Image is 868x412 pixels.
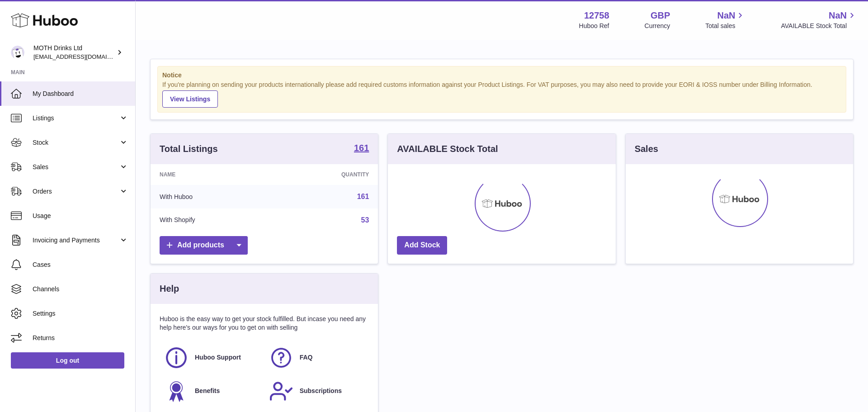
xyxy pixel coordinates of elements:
[151,208,273,232] td: With Shopify
[397,236,447,255] a: Add Stock
[164,379,260,403] a: Benefits
[33,236,119,245] span: Invoicing and Payments
[645,22,670,30] div: Currency
[162,81,841,108] div: If you're planning on sending your products internationally please add required customs informati...
[300,353,313,362] span: FAQ
[195,353,241,362] span: Huboo Support
[33,285,128,294] span: Channels
[829,9,847,22] span: NaN
[151,185,273,208] td: With Huboo
[33,44,115,61] div: MOTH Drinks Ltd
[357,193,369,200] a: 161
[195,387,220,395] span: Benefits
[33,260,128,269] span: Cases
[33,309,128,318] span: Settings
[11,46,24,59] img: orders@mothdrinks.com
[33,212,128,220] span: Usage
[397,143,498,155] h3: AVAILABLE Stock Total
[354,143,369,152] strong: 161
[651,9,670,22] strong: GBP
[33,90,128,98] span: My Dashboard
[361,216,369,224] a: 53
[33,187,119,196] span: Orders
[705,9,745,30] a: NaN Total sales
[33,334,128,342] span: Returns
[160,283,179,295] h3: Help
[705,22,745,30] span: Total sales
[781,9,857,30] a: NaN AVAILABLE Stock Total
[151,164,273,185] th: Name
[269,346,365,370] a: FAQ
[33,138,119,147] span: Stock
[33,53,133,60] span: [EMAIL_ADDRESS][DOMAIN_NAME]
[579,22,609,30] div: Huboo Ref
[160,143,218,155] h3: Total Listings
[584,9,609,22] strong: 12758
[717,9,735,22] span: NaN
[269,379,365,403] a: Subscriptions
[635,143,658,155] h3: Sales
[164,346,260,370] a: Huboo Support
[273,164,378,185] th: Quantity
[33,114,119,123] span: Listings
[354,143,369,154] a: 161
[162,71,841,80] strong: Notice
[300,387,342,395] span: Subscriptions
[11,352,124,369] a: Log out
[781,22,857,30] span: AVAILABLE Stock Total
[33,163,119,171] span: Sales
[160,236,248,255] a: Add products
[160,315,369,332] p: Huboo is the easy way to get your stock fulfilled. But incase you need any help here's our ways f...
[162,90,218,108] a: View Listings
